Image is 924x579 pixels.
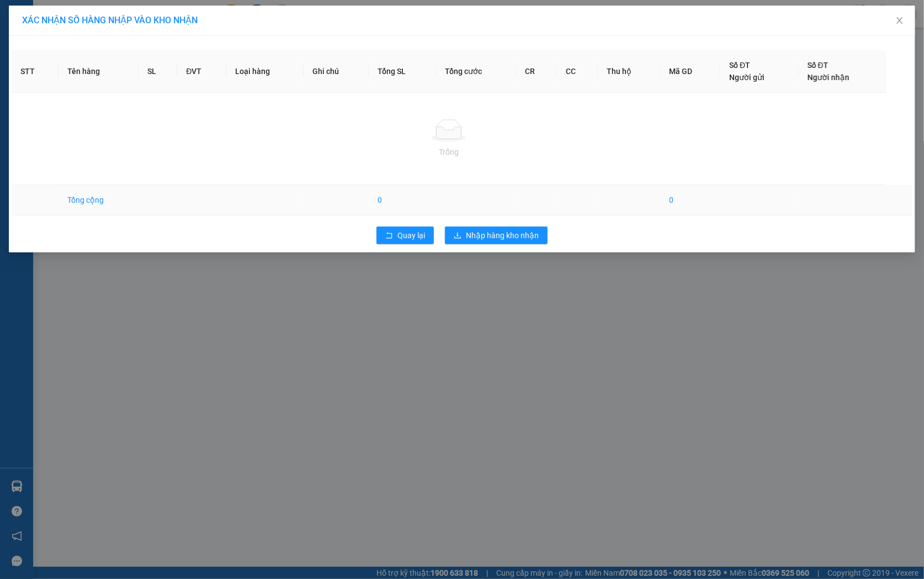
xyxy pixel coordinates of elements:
span: Quay lại [397,229,425,241]
th: Tổng cước [436,50,517,93]
span: Số ĐT [808,61,829,70]
th: Thu hộ [598,50,660,93]
th: Tổng SL [369,50,436,93]
th: CR [517,50,557,93]
button: downloadNhập hàng kho nhận [445,227,548,244]
td: 0 [660,185,720,215]
span: Nhập hàng kho nhận [466,229,539,241]
span: XÁC NHẬN SỐ HÀNG NHẬP VÀO KHO NHẬN [22,15,198,25]
button: Close [884,6,915,36]
td: Tổng cộng [59,185,138,215]
span: Người gửi [729,73,764,82]
th: STT [12,50,59,93]
th: ĐVT [177,50,226,93]
th: Mã GD [660,50,720,93]
span: download [454,231,461,240]
td: 0 [369,185,436,215]
button: rollbackQuay lại [376,227,434,244]
span: Người nhận [808,73,849,82]
div: Trống [20,146,878,158]
th: SL [139,50,178,93]
span: Số ĐT [729,61,750,70]
span: close [895,16,904,25]
th: Loại hàng [226,50,304,93]
th: Tên hàng [59,50,138,93]
th: Ghi chú [304,50,369,93]
th: CC [557,50,598,93]
span: rollback [385,231,393,240]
